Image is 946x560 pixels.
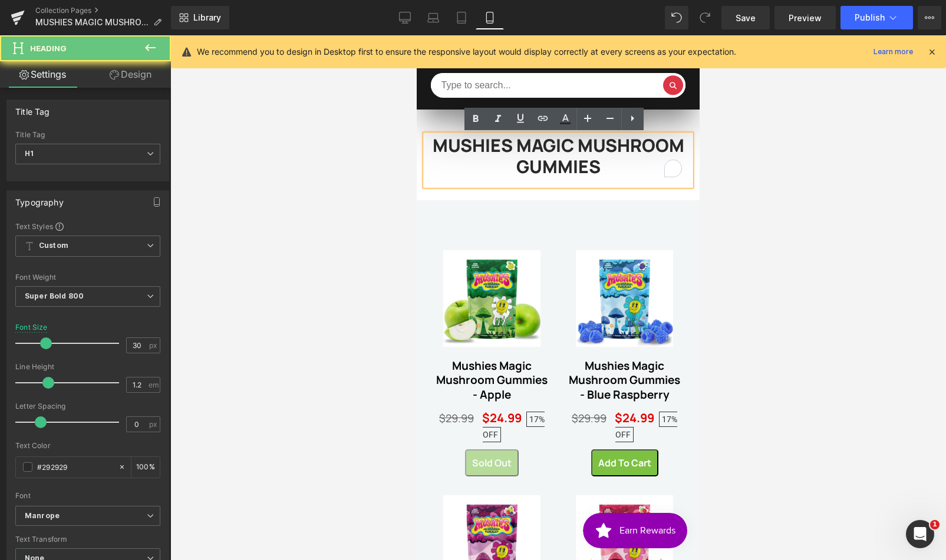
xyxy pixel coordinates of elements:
span: Heading [30,44,67,53]
button: Redo [693,6,717,29]
div: Line Height [15,363,160,371]
div: % [131,457,160,478]
iframe: Button to open loyalty program pop-up [166,478,271,513]
span: MUSHIES MAGIC MUSHROOM GUMMIES [35,18,149,27]
button: Undo [665,6,688,29]
span: Preview [789,12,822,24]
a: Collection Pages [35,6,171,15]
span: em [149,381,159,389]
a: Tablet [447,6,476,29]
a: Desktop [391,6,419,29]
span: 1 [930,520,940,529]
b: Custom [39,241,68,251]
iframe: To enrich screen reader interactions, please activate Accessibility in Grammarly extension settings [417,35,700,560]
span: Save [736,12,756,24]
span: Library [193,12,221,23]
div: Typography [15,191,64,207]
i: Manrope [25,511,60,521]
a: Learn more [869,45,918,59]
b: H1 [25,149,34,158]
div: Text Styles [15,221,160,231]
input: Color [37,460,113,473]
button: Publish [840,6,913,29]
span: Publish [855,13,885,22]
img: Mushies Magic Mushroom Gummies - Mixed Berry [27,460,123,556]
p: We recommend you to design in Desktop first to ensure the responsive layout would display correct... [197,45,736,58]
a: New Library [171,6,229,29]
a: Laptop [419,6,447,29]
div: Title Tag [15,100,50,117]
div: Letter Spacing [15,402,160,410]
div: Text Color [15,442,160,450]
iframe: Intercom live chat [906,520,934,548]
a: Preview [774,6,836,29]
div: Text Transform [15,535,160,544]
div: Font Size [15,323,48,332]
span: px [149,420,159,428]
div: Font Weight [15,273,160,281]
img: Mushies Magic Mushroom Gummies - Strawberry [159,460,256,556]
b: Super Bold 800 [25,291,84,300]
div: Font [15,492,160,500]
button: More [918,6,941,29]
div: Title Tag [15,131,160,139]
a: Mobile [476,6,504,29]
a: Design [88,61,173,88]
span: px [149,342,159,349]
